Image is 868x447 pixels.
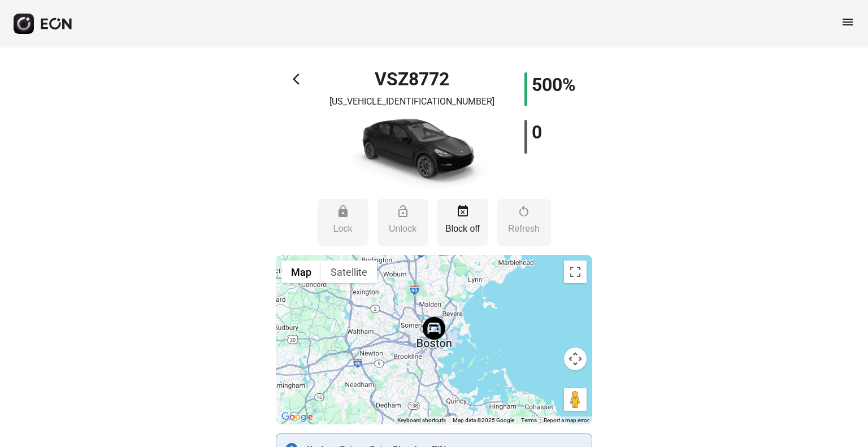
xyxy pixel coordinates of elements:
[279,410,316,424] a: Open this area in Google Maps (opens a new window)
[564,261,587,283] button: Toggle fullscreen view
[564,388,587,411] button: Drag Pegman onto the map to open Street View
[841,15,854,29] span: menu
[443,222,483,236] p: Block off
[521,417,537,423] a: Terms (opens in new tab)
[437,199,488,246] button: Block off
[564,348,587,370] button: Map camera controls
[544,417,589,423] a: Report a map error
[456,205,470,218] span: event_busy
[293,72,306,86] span: arrow_back_ios
[333,113,491,192] img: car
[532,78,576,92] h1: 500%
[281,261,321,283] button: Show street map
[397,416,446,424] button: Keyboard shortcuts
[453,417,514,423] span: Map data ©2025 Google
[321,261,377,283] button: Show satellite imagery
[375,72,449,86] h1: VSZ8772
[329,95,494,109] p: [US_VEHICLE_IDENTIFICATION_NUMBER]
[532,125,542,139] h1: 0
[279,410,316,424] img: Google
